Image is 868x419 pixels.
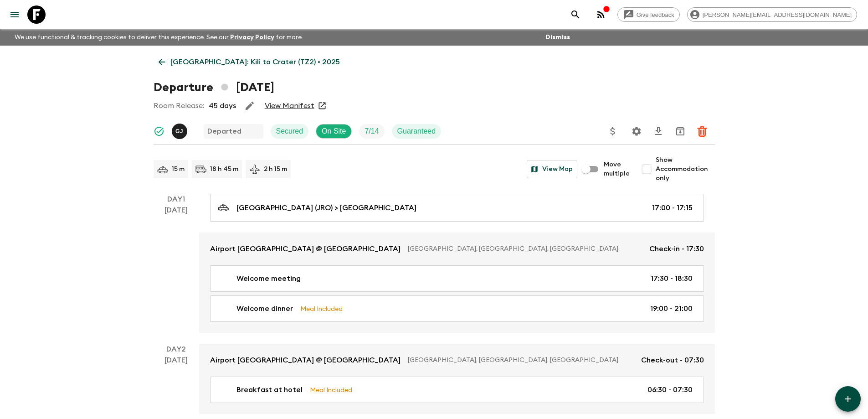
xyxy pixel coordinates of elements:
[199,233,715,265] a: Airport [GEOGRAPHIC_DATA] @ [GEOGRAPHIC_DATA][GEOGRAPHIC_DATA], [GEOGRAPHIC_DATA], [GEOGRAPHIC_DA...
[209,100,236,111] p: 45 days
[207,126,241,137] p: Departed
[172,165,185,174] p: 15 m
[154,78,274,97] h1: Departure [DATE]
[5,5,24,24] button: menu
[172,126,189,134] span: Gerald John
[693,122,711,140] button: Delete
[627,122,646,140] button: Settings
[652,202,693,213] p: 17:00 - 17:15
[408,244,642,253] p: [GEOGRAPHIC_DATA], [GEOGRAPHIC_DATA], [GEOGRAPHIC_DATA]
[154,344,199,355] p: Day 2
[265,101,314,110] a: View Manifest
[365,126,379,137] p: 7 / 14
[527,160,577,178] button: View Map
[647,384,693,395] p: 06:30 - 07:30
[11,29,307,46] p: We use functional & tracking cookies to deliver this experience. See our for more.
[604,160,630,178] span: Move multiple
[649,243,704,254] p: Check-in - 17:30
[276,126,303,137] p: Secured
[199,344,715,377] a: Airport [GEOGRAPHIC_DATA] @ [GEOGRAPHIC_DATA][GEOGRAPHIC_DATA], [GEOGRAPHIC_DATA], [GEOGRAPHIC_DA...
[210,295,704,322] a: Welcome dinnerMeal Included19:00 - 21:00
[264,165,287,174] p: 2 h 15 m
[651,273,693,284] p: 17:30 - 18:30
[210,377,704,403] a: Breakfast at hotelMeal Included06:30 - 07:30
[230,34,274,41] a: Privacy Policy
[656,155,715,183] span: Show Accommodation only
[316,124,352,139] div: On Site
[617,7,680,22] a: Give feedback
[210,194,704,222] a: [GEOGRAPHIC_DATA] (JRO) > [GEOGRAPHIC_DATA]17:00 - 17:15
[408,356,634,365] p: [GEOGRAPHIC_DATA], [GEOGRAPHIC_DATA], [GEOGRAPHIC_DATA]
[236,303,293,314] p: Welcome dinner
[310,385,352,395] p: Meal Included
[154,100,204,111] p: Room Release:
[210,355,401,366] p: Airport [GEOGRAPHIC_DATA] @ [GEOGRAPHIC_DATA]
[359,124,384,139] div: Trip Fill
[164,205,188,333] div: [DATE]
[271,124,309,139] div: Secured
[698,11,857,18] span: [PERSON_NAME][EMAIL_ADDRESS][DOMAIN_NAME]
[210,243,401,254] p: Airport [GEOGRAPHIC_DATA] @ [GEOGRAPHIC_DATA]
[154,126,164,137] svg: Synced Successfully
[322,126,346,137] p: On Site
[236,202,416,213] p: [GEOGRAPHIC_DATA] (JRO) > [GEOGRAPHIC_DATA]
[154,53,345,71] a: [GEOGRAPHIC_DATA]: Kili to Crater (TZ2) • 2025
[641,355,704,366] p: Check-out - 07:30
[632,11,679,18] span: Give feedback
[210,265,704,292] a: Welcome meeting17:30 - 18:30
[687,7,857,22] div: [PERSON_NAME][EMAIL_ADDRESS][DOMAIN_NAME]
[543,31,572,44] button: Dismiss
[300,304,343,314] p: Meal Included
[671,122,689,140] button: Archive (Completed, Cancelled or Unsynced Departures only)
[397,126,436,137] p: Guaranteed
[236,273,301,284] p: Welcome meeting
[210,165,238,174] p: 18 h 45 m
[170,57,340,67] p: [GEOGRAPHIC_DATA]: Kili to Crater (TZ2) • 2025
[604,122,622,140] button: Update Price, Early Bird Discount and Costs
[154,194,199,205] p: Day 1
[566,5,585,24] button: search adventures
[649,122,668,140] button: Download CSV
[650,303,693,314] p: 19:00 - 21:00
[236,384,303,395] p: Breakfast at hotel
